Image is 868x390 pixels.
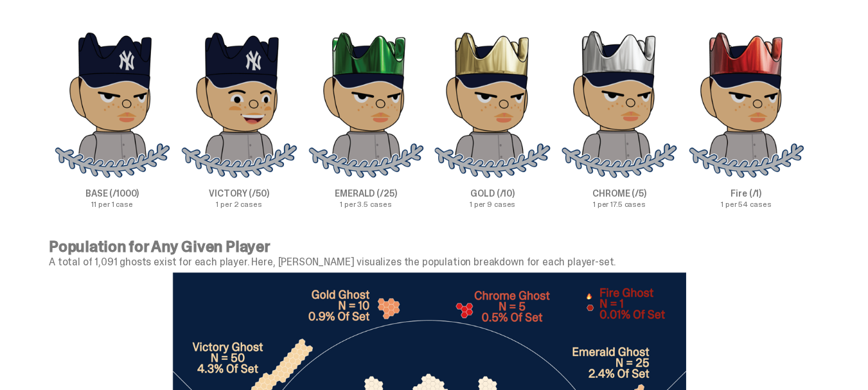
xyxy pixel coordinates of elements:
img: Victory%20Img.png [181,30,297,179]
p: 1 per 3.5 cases [303,200,429,208]
p: 1 per 9 cases [429,200,556,208]
img: BASE%20Img.png [54,30,170,179]
p: GOLD (/10) [429,189,556,198]
p: Population for Any Given Player [49,239,810,254]
img: Chrome%20Img.png [561,30,678,179]
p: Fire (/1) [683,189,810,198]
p: A total of 1,091 ghosts exist for each player. Here, [PERSON_NAME] visualizes the population brea... [49,257,810,267]
p: CHROME (/5) [556,189,682,198]
p: EMERALD (/25) [303,189,429,198]
p: 1 per 54 cases [683,200,810,208]
img: Emerald%20Img.png [308,30,424,179]
p: 11 per 1 case [49,200,175,208]
img: Fire%20Img.png [688,30,804,179]
img: Gold%20Img.png [434,30,551,179]
p: 1 per 17.5 cases [556,200,682,208]
p: BASE (/1000) [49,189,175,198]
p: 1 per 2 cases [175,200,302,208]
p: VICTORY (/50) [175,189,302,198]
